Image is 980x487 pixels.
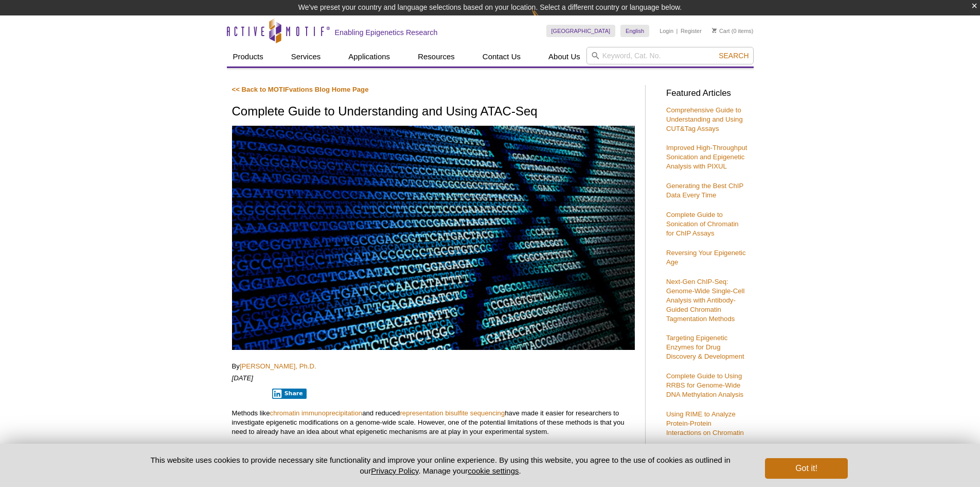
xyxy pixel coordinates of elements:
[620,25,649,37] a: English
[765,458,847,479] button: Got it!
[476,47,527,66] a: Contact Us
[546,25,616,37] a: [GEOGRAPHIC_DATA]
[666,334,744,360] a: Targeting Epigenetic Enzymes for Drug Discovery & Development
[666,106,743,132] a: Comprehensive Guide to Understanding and Using CUT&Tag Assays
[270,409,363,417] a: chromatin immunoprecipitation
[371,466,418,475] a: Privacy Policy
[660,27,673,35] a: Login
[227,47,270,66] a: Products
[232,374,254,382] em: [DATE]
[412,47,461,66] a: Resources
[232,388,265,398] iframe: X Post Button
[400,409,505,417] a: representation bisulfite sequencing
[712,27,730,35] a: Cart
[232,126,635,350] img: ATAC-Seq
[586,47,754,64] input: Keyword, Cat. No.
[133,455,749,476] p: This website uses cookies to provide necessary site functionality and improve your online experie...
[712,28,717,33] img: Your Cart
[666,278,744,323] a: Next-Gen ChIP-Seq: Genome-Wide Single-Cell Analysis with Antibody-Guided Chromatin Tagmentation M...
[335,28,438,37] h2: Enabling Epigenetics Research
[666,211,739,237] a: Complete Guide to Sonication of Chromatin for ChIP Assays
[719,52,749,60] span: Search
[342,47,396,66] a: Applications
[285,47,327,66] a: Services
[531,8,559,32] img: Change Here
[232,362,635,371] p: By
[542,47,586,66] a: About Us
[712,25,754,37] li: (0 items)
[666,89,749,98] h3: Featured Articles
[240,362,316,370] a: [PERSON_NAME], Ph.D.
[676,25,678,37] li: |
[666,144,747,170] a: Improved High-Throughput Sonication and Epigenetic Analysis with PIXUL
[468,466,519,475] button: cookie settings
[232,105,635,120] h1: Complete Guide to Understanding and Using ATAC-Seq
[666,182,743,199] a: Generating the Best ChIP Data Every Time
[716,51,752,60] button: Search
[666,249,746,266] a: Reversing Your Epigenetic Age
[666,372,743,398] a: Complete Guide to Using RRBS for Genome-Wide DNA Methylation Analysis
[272,389,307,399] button: Share
[681,27,702,35] a: Register
[232,409,635,436] p: Methods like and reduced have made it easier for researchers to investigate epigenetic modificati...
[666,410,744,436] a: Using RIME to Analyze Protein-Protein Interactions on Chromatin
[232,86,369,93] a: << Back to MOTIFvations Blog Home Page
